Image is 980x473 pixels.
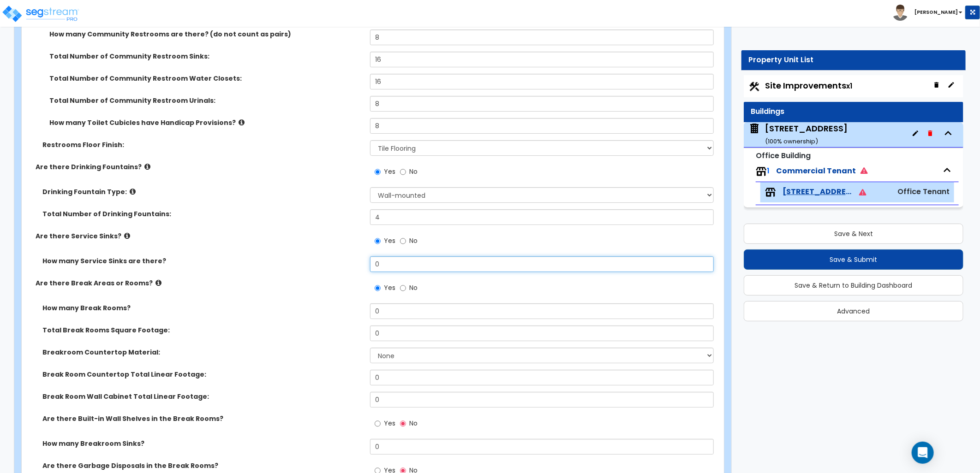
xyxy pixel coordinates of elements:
[765,123,848,146] div: [STREET_ADDRESS]
[756,150,811,161] small: Office Building
[42,187,363,196] label: Drinking Fountain Type:
[375,419,381,429] input: Yes
[748,123,848,146] span: 100 South 4th St
[49,74,363,83] label: Total Number of Community Restroom Water Closets:
[767,166,770,176] span: 1
[783,187,852,197] span: 100 South 4th St
[49,52,363,61] label: Total Number of Community Restroom Sinks:
[130,188,136,195] i: click for more info!
[384,419,395,428] span: Yes
[765,187,776,198] img: tenants.png
[239,119,245,126] i: click for more info!
[776,166,868,176] span: Commercial Tenant
[748,123,760,135] img: building.svg
[914,9,958,16] b: [PERSON_NAME]
[897,186,950,197] span: Office Tenant
[892,5,908,21] img: avatar.png
[400,419,406,429] input: No
[751,106,956,117] div: Buildings
[144,163,150,170] i: click for more info!
[400,283,406,293] input: No
[756,166,767,177] img: tenants.png
[748,55,959,65] div: Property Unit List
[744,301,963,321] button: Advanced
[400,167,406,177] input: No
[409,283,418,292] span: No
[42,325,363,335] label: Total Break Rooms Square Footage:
[846,81,852,91] small: x1
[409,419,418,428] span: No
[42,303,363,313] label: How many Break Rooms?
[384,167,395,176] span: Yes
[42,140,363,149] label: Restrooms Floor Finish:
[36,278,363,288] label: Are there Break Areas or Rooms?
[375,167,381,177] input: Yes
[744,275,963,296] button: Save & Return to Building Dashboard
[375,236,381,246] input: Yes
[155,279,161,286] i: click for more info!
[912,442,934,464] div: Open Intercom Messenger
[384,283,395,292] span: Yes
[42,256,363,266] label: How many Service Sinks are there?
[765,80,852,91] span: Site Improvements
[49,30,363,39] label: How many Community Restrooms are there? (do not count as pairs)
[748,81,760,93] img: Construction.png
[42,439,363,448] label: How many Breakroom Sinks?
[49,96,363,105] label: Total Number of Community Restroom Urinals:
[42,392,363,401] label: Break Room Wall Cabinet Total Linear Footage:
[1,5,80,23] img: logo_pro_r.png
[400,236,406,246] input: No
[375,283,381,293] input: Yes
[42,209,363,219] label: Total Number of Drinking Fountains:
[42,370,363,379] label: Break Room Countertop Total Linear Footage:
[409,167,418,176] span: No
[765,137,818,146] small: ( 100 % ownership)
[124,232,130,239] i: click for more info!
[42,414,363,423] label: Are there Built-in Wall Shelves in the Break Rooms?
[49,118,363,127] label: How many Toilet Cubicles have Handicap Provisions?
[36,231,363,241] label: Are there Service Sinks?
[384,236,395,245] span: Yes
[36,162,363,171] label: Are there Drinking Fountains?
[744,224,963,244] button: Save & Next
[42,348,363,357] label: Breakroom Countertop Material:
[744,249,963,270] button: Save & Submit
[42,461,363,470] label: Are there Garbage Disposals in the Break Rooms?
[409,236,418,245] span: No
